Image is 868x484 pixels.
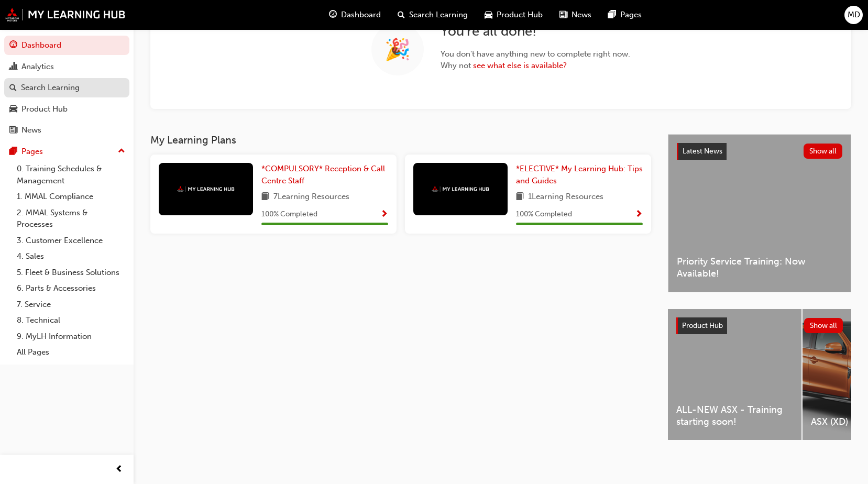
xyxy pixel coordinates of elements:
[5,8,126,21] img: mmal
[551,4,600,26] a: news-iconNews
[115,463,123,476] span: prev-icon
[4,78,129,97] a: Search Learning
[441,23,630,40] h2: You're all done!
[118,145,125,158] span: up-icon
[384,43,411,56] span: 🎉
[273,191,349,204] span: 7 Learning Resources
[4,100,129,119] a: Product Hub
[804,144,843,159] button: Show all
[676,317,843,334] a: Product HubShow all
[21,124,41,136] div: News
[572,9,591,21] span: News
[516,191,524,204] span: book-icon
[9,147,17,157] span: pages-icon
[21,61,54,73] div: Analytics
[516,208,572,221] span: 100 % Completed
[559,8,567,21] span: news-icon
[497,9,543,21] span: Product Hub
[21,146,43,158] div: Pages
[528,191,603,204] span: 1 Learning Resources
[473,61,567,70] a: see what else is available?
[668,134,851,292] a: Latest NewsShow allPriority Service Training: Now Available!
[389,4,476,26] a: search-iconSearch Learning
[150,134,651,146] h3: My Learning Plans
[620,9,642,21] span: Pages
[380,210,388,219] span: Show Progress
[13,205,129,233] a: 2. MMAL Systems & Processes
[516,163,643,186] a: *ELECTIVE* My Learning Hub: Tips and Guides
[9,105,17,114] span: car-icon
[341,9,381,21] span: Dashboard
[261,163,388,186] a: *COMPULSORY* Reception & Call Centre Staff
[9,62,17,72] span: chart-icon
[9,126,17,135] span: news-icon
[683,147,722,156] span: Latest News
[13,248,129,265] a: 4. Sales
[432,186,489,193] img: mmal
[4,34,129,142] button: DashboardAnalyticsSearch LearningProduct HubNews
[676,404,793,427] span: ALL-NEW ASX - Training starting soon!
[21,82,80,94] div: Search Learning
[13,328,129,345] a: 9. MyLH Information
[848,9,860,21] span: MD
[13,265,129,281] a: 5. Fleet & Business Solutions
[321,4,389,26] a: guage-iconDashboard
[409,9,468,21] span: Search Learning
[677,256,842,279] span: Priority Service Training: Now Available!
[13,233,129,249] a: 3. Customer Excellence
[682,321,723,330] span: Product Hub
[485,8,492,21] span: car-icon
[804,318,843,333] button: Show all
[9,41,17,50] span: guage-icon
[4,36,129,55] a: Dashboard
[608,8,616,21] span: pages-icon
[13,312,129,328] a: 8. Technical
[668,309,801,440] a: ALL-NEW ASX - Training starting soon!
[476,4,551,26] a: car-iconProduct Hub
[4,142,129,161] button: Pages
[600,4,650,26] a: pages-iconPages
[4,120,129,140] a: News
[13,189,129,205] a: 1. MMAL Compliance
[844,6,863,24] button: MD
[13,344,129,360] a: All Pages
[13,161,129,189] a: 0. Training Schedules & Management
[441,48,630,60] span: You don't have anything new to complete right now.
[380,208,388,221] button: Show Progress
[677,143,842,160] a: Latest NewsShow all
[261,208,317,221] span: 100 % Completed
[261,191,269,204] span: book-icon
[13,296,129,313] a: 7. Service
[9,83,17,93] span: search-icon
[13,280,129,296] a: 6. Parts & Accessories
[516,164,643,185] span: *ELECTIVE* My Learning Hub: Tips and Guides
[261,164,385,185] span: *COMPULSORY* Reception & Call Centre Staff
[635,208,643,221] button: Show Progress
[4,57,129,76] a: Analytics
[398,8,405,21] span: search-icon
[329,8,337,21] span: guage-icon
[635,210,643,219] span: Show Progress
[177,186,235,193] img: mmal
[21,103,68,115] div: Product Hub
[441,60,630,72] span: Why not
